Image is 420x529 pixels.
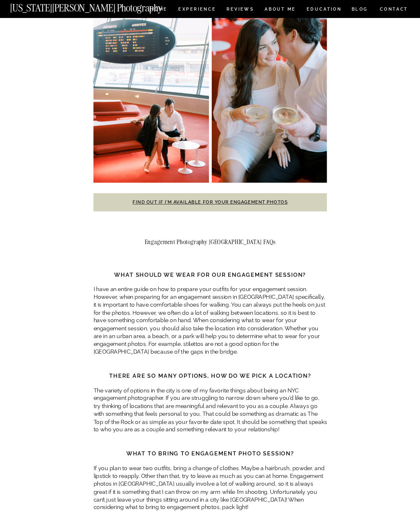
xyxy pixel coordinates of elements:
a: Experience [178,7,215,13]
img: NYC Engagement Photos at TWA Hotel with couple holding champagne [94,10,209,183]
a: REVIEWS [227,7,253,13]
a: BLOG [351,7,368,13]
a: HOME [149,7,169,13]
img: NYC Engagement Photos at TWA Hotel with couple holding champagne [211,10,327,183]
p: I have an entire guide on how to prepare your outfits for your engagement session. However, when ... [94,285,327,356]
strong: What should we wear for our engagement session? [114,271,306,278]
a: Find out if I’m available for your Engagement Photos [133,199,287,205]
h2: Engagement Photography [GEOGRAPHIC_DATA] FAQs [94,239,327,245]
p: The variety of options in the city is one of my favorite things about being an NYC engagement pho... [94,387,327,434]
a: EDUCATION [306,7,343,13]
a: [US_STATE][PERSON_NAME] Photography [10,4,186,10]
p: If you plan to wear two outfits, bring a change of clothes. Maybe a hairbrush, powder, and lipsti... [94,465,327,512]
a: CONTACT [380,5,409,13]
a: ABOUT ME [264,7,296,13]
strong: What to bring to engagement photo session? [126,451,294,457]
strong: There are so many options, how do we pick a location? [109,373,311,379]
